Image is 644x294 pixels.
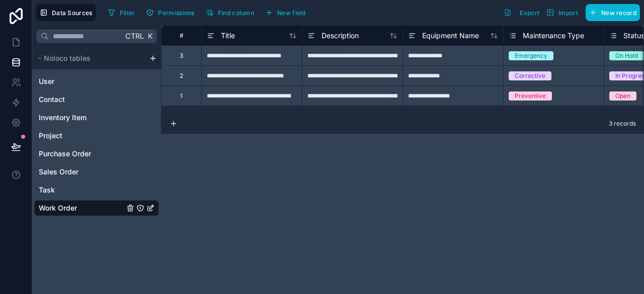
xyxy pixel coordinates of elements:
[582,4,640,21] a: New record
[523,31,584,41] span: Maintenance Type
[39,149,91,159] span: Purchase Order
[39,203,77,213] span: Work Order
[34,73,159,89] div: User
[34,110,159,126] div: Inventory Item
[180,72,183,80] div: 2
[34,146,159,162] div: Purchase Order
[39,113,87,123] span: Inventory Item
[515,91,546,101] div: Preventive
[39,131,124,141] a: Project
[39,149,124,159] a: Purchase Order
[609,120,636,128] span: 3 records
[615,91,630,101] div: Open
[39,167,78,177] span: Sales Order
[515,51,547,60] div: Emergency
[34,182,159,198] div: Task
[615,51,638,60] div: On Hold
[142,5,202,20] a: Permissions
[39,167,124,177] a: Sales Order
[124,30,145,42] span: Ctrl
[120,9,135,17] span: Filter
[39,113,124,123] a: Inventory Item
[601,9,636,17] span: New record
[202,5,258,20] button: Find column
[218,9,254,17] span: Find column
[34,200,159,216] div: Work Order
[34,128,159,144] div: Project
[558,9,578,17] span: Import
[543,4,582,21] button: Import
[277,9,306,17] span: New field
[34,51,145,65] button: Noloco tables
[169,32,194,39] div: #
[39,185,55,195] span: Task
[586,4,640,21] button: New record
[52,9,93,17] span: Data Sources
[39,76,124,86] a: User
[142,5,198,20] button: Permissions
[262,5,309,20] button: New field
[422,31,479,41] span: Equipment Name
[39,94,124,105] a: Contact
[34,91,159,108] div: Contact
[158,9,194,17] span: Permissions
[39,94,65,105] span: Contact
[44,53,91,63] span: Noloco tables
[500,4,543,21] button: Export
[180,92,183,100] div: 1
[321,31,359,41] span: Description
[520,9,539,17] span: Export
[39,131,62,141] span: Project
[39,185,124,195] a: Task
[34,164,159,180] div: Sales Order
[515,71,545,80] div: Corrective
[180,52,183,60] div: 3
[39,76,54,86] span: User
[146,33,153,40] span: K
[39,203,124,213] a: Work Order
[221,31,235,41] span: Title
[104,5,139,20] button: Filter
[36,4,96,21] button: Data Sources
